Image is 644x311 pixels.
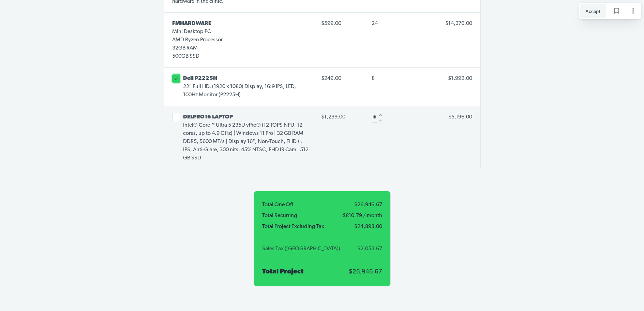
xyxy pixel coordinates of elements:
span: Total Recurring [262,213,340,218]
span: $1,992.00 [448,76,472,81]
span: Dell P2225H [183,76,217,81]
p: 500GB SSD [172,52,223,60]
button: Page options [626,4,640,18]
span: $14,376.00 [445,21,472,26]
span: $24,893.00 [341,224,382,229]
span: $599.00 [321,18,361,29]
span: Total One Off [262,202,323,208]
span: $26,946.67 [325,202,382,208]
span: DELPRO16 LAPTOP [183,114,233,120]
button: Accept [580,4,606,18]
span: $810.79 [343,213,362,218]
span: $2,053.67 [350,246,382,252]
span: Accept [585,7,600,15]
span: 8 [372,76,375,81]
p: 22" Full HD, (1920 x 1080) Display, 16:9 IPS, LED, 100Hz Monitor (P2225H) [183,83,310,99]
button: Decrease [378,118,383,123]
p: 32GB RAM [172,44,223,52]
span: Total Project Excluding Tax [262,224,338,229]
button: Increase [378,113,383,117]
span: Total Project [262,268,303,275]
span: $1,299.00 [321,112,361,123]
p: Intel® Core™ Ultra 5 235U vPro® (12 TOPS NPU, 12 cores, up to 4.9 GHz) | Windows 11 Pro | 32 GB R... [183,113,310,162]
p: Mini Desktop PC AMD Ryzen Processor [172,28,223,44]
span: Sales Tax ([GEOGRAPHIC_DATA]) [262,246,347,252]
span: $5,196.00 [448,114,472,120]
span: / month [362,213,382,218]
span: FMHARDWARE [172,21,211,26]
span: $26,946.67 [349,269,382,275]
span: $249.00 [321,73,361,84]
span: 24 [372,21,378,26]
